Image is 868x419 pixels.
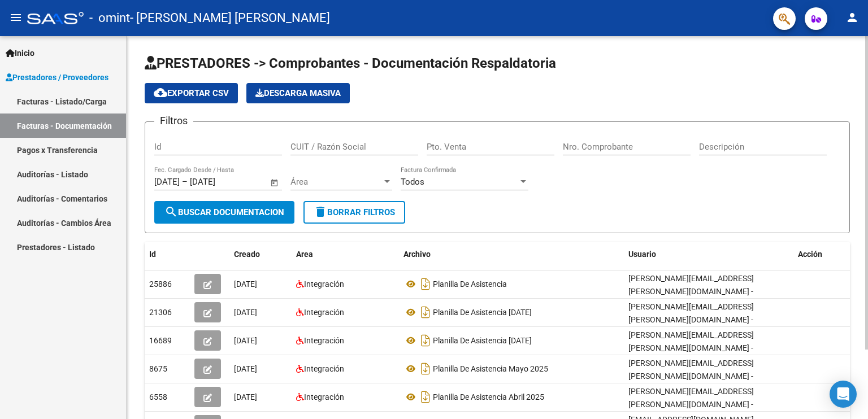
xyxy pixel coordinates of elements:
input: Fecha inicio [154,177,180,187]
span: Prestadores / Proveedores [6,71,108,84]
span: Planilla De Asistencia Abril 2025 [433,392,544,401]
span: 25886 [149,280,172,289]
span: Area [296,250,313,259]
app-download-masive: Descarga masiva de comprobantes (adjuntos) [246,83,350,103]
span: [DATE] [234,336,257,345]
span: Inicio [6,47,34,59]
span: Integración [304,280,344,289]
mat-icon: search [164,205,178,219]
button: Open calendar [268,176,281,189]
span: Planilla De Asistencia Mayo 2025 [433,364,548,373]
span: - omint [89,6,130,30]
mat-icon: cloud_download [154,86,167,99]
i: Descargar documento [418,275,433,293]
datatable-header-cell: Acción [793,242,850,267]
i: Descargar documento [418,388,433,406]
span: Integración [304,308,344,317]
span: [PERSON_NAME][EMAIL_ADDRESS][PERSON_NAME][DOMAIN_NAME] - [PERSON_NAME] [628,302,754,337]
mat-icon: delete [314,205,327,219]
h3: Filtros [154,113,193,129]
span: Archivo [403,250,431,259]
span: 8675 [149,364,167,373]
i: Descargar documento [418,331,433,350]
i: Descargar documento [418,360,433,378]
div: Open Intercom Messenger [830,381,857,408]
span: Planilla De Asistencia [DATE] [433,336,532,345]
span: Planilla De Asistencia [433,280,507,289]
span: 6558 [149,392,167,401]
span: Usuario [628,250,656,259]
input: Fecha fin [190,177,245,187]
span: Buscar Documentacion [164,207,284,217]
i: Descargar documento [418,303,433,321]
datatable-header-cell: Creado [229,242,292,267]
mat-icon: menu [9,11,23,24]
span: [DATE] [234,308,257,317]
span: 16689 [149,336,172,345]
datatable-header-cell: Usuario [624,242,793,267]
span: Acción [798,250,822,259]
span: Exportar CSV [154,88,229,98]
span: Creado [234,250,260,259]
span: [DATE] [234,280,257,289]
span: Planilla De Asistencia [DATE] [433,308,532,317]
span: Borrar Filtros [314,207,395,217]
span: 21306 [149,308,172,317]
span: [PERSON_NAME][EMAIL_ADDRESS][PERSON_NAME][DOMAIN_NAME] - [PERSON_NAME] [628,274,754,309]
span: Todos [401,177,424,187]
span: Integración [304,392,344,401]
button: Borrar Filtros [303,201,405,224]
datatable-header-cell: Id [145,242,190,267]
span: Id [149,250,156,259]
span: [PERSON_NAME][EMAIL_ADDRESS][PERSON_NAME][DOMAIN_NAME] - [PERSON_NAME] [628,330,754,365]
span: – [182,177,188,187]
span: [DATE] [234,392,257,401]
span: [DATE] [234,364,257,373]
mat-icon: person [845,11,859,24]
button: Exportar CSV [145,83,238,103]
span: Descarga Masiva [255,88,341,98]
span: Área [290,177,382,187]
span: Integración [304,336,344,345]
span: [PERSON_NAME][EMAIL_ADDRESS][PERSON_NAME][DOMAIN_NAME] - [PERSON_NAME] [628,359,754,394]
button: Buscar Documentacion [154,201,294,224]
button: Descarga Masiva [246,83,350,103]
datatable-header-cell: Archivo [399,242,624,267]
span: Integración [304,364,344,373]
span: - [PERSON_NAME] [PERSON_NAME] [130,6,330,30]
span: PRESTADORES -> Comprobantes - Documentación Respaldatoria [145,55,556,71]
datatable-header-cell: Area [292,242,399,267]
